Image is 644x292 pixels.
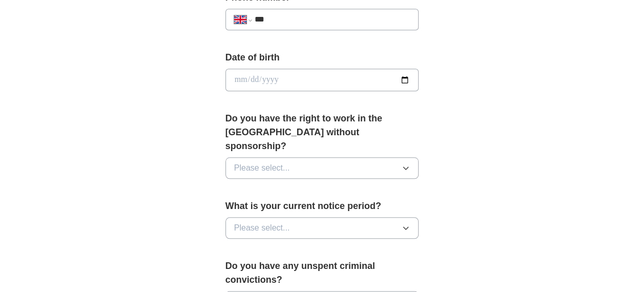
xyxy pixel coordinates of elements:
button: Please select... [225,217,419,239]
button: Please select... [225,157,419,179]
label: What is your current notice period? [225,199,419,213]
label: Do you have any unspent criminal convictions? [225,259,419,287]
span: Please select... [234,162,290,174]
label: Do you have the right to work in the [GEOGRAPHIC_DATA] without sponsorship? [225,112,419,153]
span: Please select... [234,222,290,234]
label: Date of birth [225,51,419,65]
